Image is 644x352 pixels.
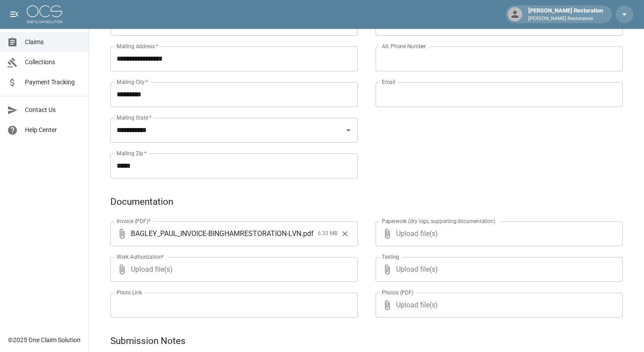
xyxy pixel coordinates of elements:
[525,6,607,22] div: [PERSON_NAME] Restoration
[382,78,395,86] label: Email
[131,257,334,282] span: Upload file(s)
[25,125,81,135] span: Help Center
[396,257,599,282] span: Upload file(s)
[318,229,337,238] span: 6.32 MB
[396,293,599,318] span: Upload file(s)
[338,227,352,240] button: Clear
[25,78,81,87] span: Payment Tracking
[301,228,314,239] span: . pdf
[528,15,603,23] p: [PERSON_NAME] Restoration
[342,124,355,137] button: Open
[117,42,158,50] label: Mailing Address
[25,105,81,115] span: Contact Us
[382,289,413,296] label: Photos (PDF)
[117,217,151,225] label: Invoice (PDF)*
[117,78,148,86] label: Mailing City
[8,335,81,344] div: © 2025 One Claim Solution
[131,228,301,239] span: BAGLEY_PAUL_INVOICE-BINGHAMRESTORATION-LVN
[117,149,147,157] label: Mailing Zip
[117,253,164,261] label: Work Authorization*
[27,5,62,23] img: ocs-logo-white-transparent.png
[117,114,151,121] label: Mailing State
[5,5,23,23] button: open drawer
[382,253,399,261] label: Testing
[25,58,81,67] span: Collections
[382,217,495,225] label: Paperwork (dry logs, supporting documentation)
[25,37,81,47] span: Claims
[396,221,599,246] span: Upload file(s)
[382,42,426,50] label: Alt. Phone Number
[117,289,142,296] label: Photo Link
